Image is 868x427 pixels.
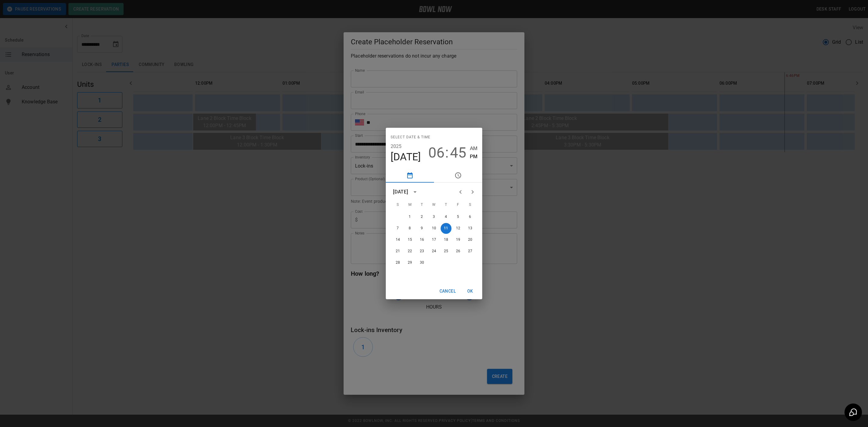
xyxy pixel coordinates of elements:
[450,144,466,161] button: 45
[453,223,464,234] button: 12
[465,223,476,234] button: 13
[392,234,403,245] button: 14
[386,168,434,183] button: pick date
[441,234,451,245] button: 18
[454,186,467,198] button: Previous month
[391,133,430,142] span: Select date & time
[470,144,477,152] button: AM
[392,257,403,268] button: 28
[465,234,476,245] button: 20
[453,246,464,257] button: 26
[393,188,408,196] div: [DATE]
[404,234,415,245] button: 15
[429,246,439,257] button: 24
[429,223,439,234] button: 10
[429,212,439,222] button: 3
[453,212,464,222] button: 5
[441,199,451,211] span: Thursday
[417,199,427,211] span: Tuesday
[417,212,427,222] button: 2
[391,142,402,151] button: 2025
[465,212,476,222] button: 6
[441,223,451,234] button: 11
[429,199,439,211] span: Wednesday
[470,152,477,161] button: PM
[467,186,479,198] button: Next month
[392,246,403,257] button: 21
[417,246,427,257] button: 23
[391,151,421,163] button: [DATE]
[417,234,427,245] button: 16
[437,286,458,297] button: Cancel
[453,234,464,245] button: 19
[404,246,415,257] button: 22
[434,168,482,183] button: pick time
[404,257,415,268] button: 29
[404,199,415,211] span: Monday
[441,246,451,257] button: 25
[417,257,427,268] button: 30
[441,212,451,222] button: 4
[404,212,415,222] button: 1
[410,187,420,197] button: calendar view is open, switch to year view
[428,144,445,161] button: 06
[445,144,449,161] span: :
[429,234,439,245] button: 17
[392,199,403,211] span: Sunday
[465,199,476,211] span: Saturday
[465,246,476,257] button: 27
[453,199,464,211] span: Friday
[404,223,415,234] button: 8
[392,223,403,234] button: 7
[461,286,480,297] button: OK
[417,223,427,234] button: 9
